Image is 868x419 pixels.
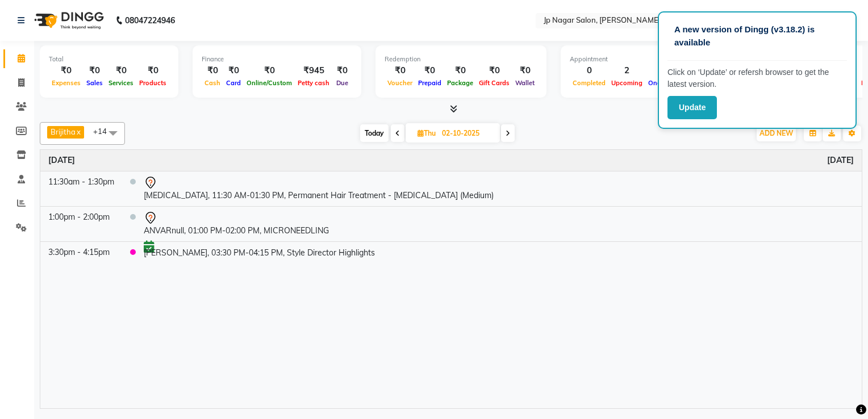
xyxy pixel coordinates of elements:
span: Brijitha [51,127,76,136]
div: ₹945 [295,64,332,77]
div: ₹0 [385,64,415,77]
td: 3:30pm - 4:15pm [40,241,122,263]
span: Petty cash [295,79,332,87]
a: x [76,127,81,136]
div: 0 [570,64,608,77]
div: Appointment [570,55,711,64]
div: ₹0 [415,64,444,77]
b: 08047224946 [125,5,175,36]
td: ANVARnull, 01:00 PM-02:00 PM, MICRONEEDLING [136,206,862,241]
div: 0 [645,64,678,77]
span: Voucher [385,79,415,87]
td: [MEDICAL_DATA], 11:30 AM-01:30 PM, Permanent Hair Treatment - [MEDICAL_DATA] (Medium) [136,171,862,206]
span: Gift Cards [476,79,512,87]
div: ₹0 [444,64,476,77]
div: 2 [608,64,645,77]
input: 2025-10-02 [439,125,495,142]
span: ADD NEW [759,129,793,137]
span: Completed [570,79,608,87]
div: Finance [202,55,352,64]
img: logo [29,5,107,36]
div: ₹0 [136,64,169,77]
span: Due [333,79,351,87]
div: ₹0 [244,64,295,77]
span: +14 [93,127,115,136]
p: A new version of Dingg (v3.18.2) is available [674,23,840,49]
a: October 2, 2025 [827,154,854,166]
div: ₹0 [106,64,136,77]
th: October 2, 2025 [40,150,862,171]
button: Update [667,96,717,119]
div: ₹0 [84,64,106,77]
td: 1:00pm - 2:00pm [40,206,122,241]
p: Click on ‘Update’ or refersh browser to get the latest version. [667,66,847,90]
td: [PERSON_NAME], 03:30 PM-04:15 PM, Style Director Highlights [136,241,862,263]
span: Cash [202,79,223,87]
span: Products [136,79,169,87]
span: Card [223,79,244,87]
span: Sales [84,79,106,87]
button: ADD NEW [757,125,796,141]
div: Total [49,55,169,64]
td: 11:30am - 1:30pm [40,171,122,206]
span: Package [444,79,476,87]
span: Prepaid [415,79,444,87]
a: October 2, 2025 [48,154,75,166]
div: ₹0 [512,64,537,77]
span: Services [106,79,136,87]
div: ₹0 [202,64,223,77]
div: ₹0 [476,64,512,77]
div: ₹0 [49,64,84,77]
span: Thu [415,129,439,137]
span: Ongoing [645,79,678,87]
span: Wallet [512,79,537,87]
span: Online/Custom [244,79,295,87]
div: Redemption [385,55,537,64]
span: Today [360,124,389,142]
div: ₹0 [332,64,352,77]
span: Expenses [49,79,84,87]
span: Upcoming [608,79,645,87]
div: ₹0 [223,64,244,77]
